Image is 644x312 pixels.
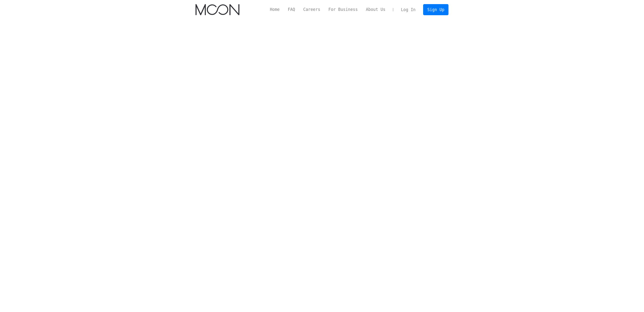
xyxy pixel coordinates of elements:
a: Sign Up [423,4,448,15]
img: Moon Logo [196,4,239,15]
a: Home [266,7,284,13]
a: About Us [362,7,390,13]
a: For Business [324,7,362,13]
a: FAQ [284,7,299,13]
a: Log In [397,4,420,15]
a: Careers [299,7,324,13]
